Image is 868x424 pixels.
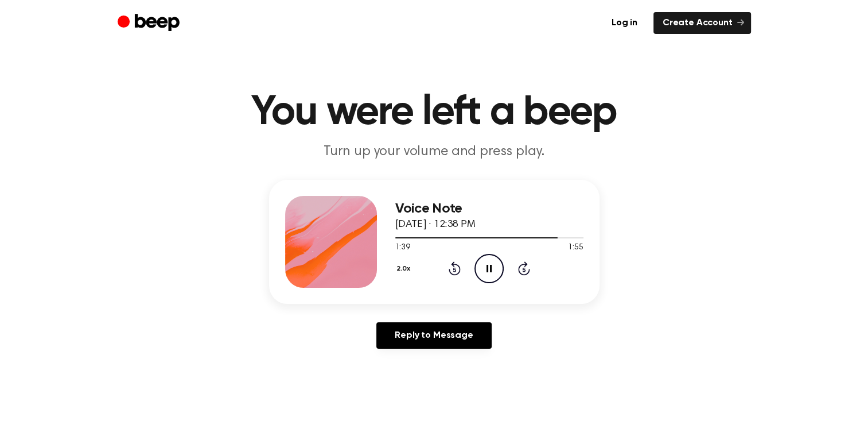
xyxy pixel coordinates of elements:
[118,12,182,34] a: Beep
[568,242,583,254] span: 1:55
[141,92,728,133] h1: You were left a beep
[214,142,655,161] p: Turn up your volume and press play.
[395,219,476,230] span: [DATE] · 12:38 PM
[376,322,491,349] a: Reply to Message
[395,201,583,217] h3: Voice Note
[602,12,647,34] a: Log in
[395,259,415,279] button: 2.0x
[395,242,410,254] span: 1:39
[653,12,751,34] a: Create Account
